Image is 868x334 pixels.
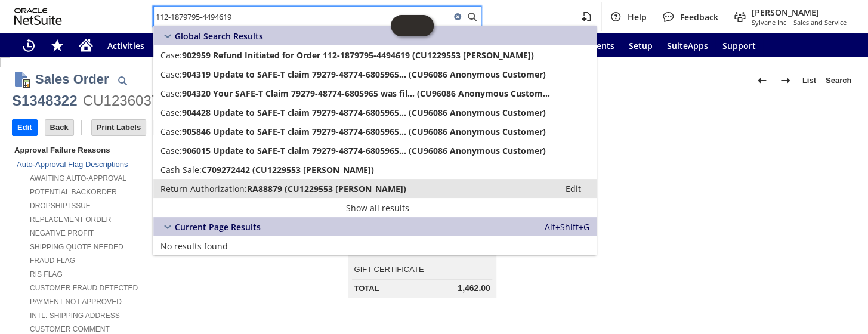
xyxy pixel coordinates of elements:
[153,45,597,64] a: Case:902959 Refund Initiated for Order 112-1879795-4494619 (CU1229553 [PERSON_NAME])Edit:
[115,73,129,88] img: Quick Find
[182,145,546,156] span: 906015 Update to SAFE-T claim 79279-48774-6805965... (CU96086 Anonymous Customer)
[160,164,202,175] span: Cash Sale:
[14,33,43,57] a: Recent Records
[153,64,597,83] a: Case:904319 Update to SAFE-T claim 79279-48774-6805965... (CU96086 Anonymous Customer)Edit:
[153,103,597,122] a: Case:904428 Update to SAFE-T claim 79279-48774-6805965... (CU96086 Anonymous Customer)Edit:
[153,198,597,217] a: Show all results
[715,33,763,57] a: Support
[354,265,424,274] a: Gift Certificate
[458,283,490,293] span: 1,462.00
[153,236,597,255] a: No results found
[160,126,182,137] span: Case:
[175,30,263,42] span: Global Search Results
[182,50,534,61] span: 902959 Refund Initiated for Order 112-1879795-4494619 (CU1229553 [PERSON_NAME])
[153,179,597,198] a: Return Authorization:RA88879 (CU1229553 [PERSON_NAME])Edit:
[182,88,552,99] span: 904320 Your SAFE-T Claim 79279-48774-6805965 was fil... (CU96086 Anonymous Customer)
[107,40,144,51] span: Activities
[793,18,847,27] span: Sales and Service
[247,183,406,194] span: RA88879 (CU1229553 [PERSON_NAME])
[30,256,75,265] a: Fraud Flag
[552,181,594,196] a: Edit:
[680,11,718,23] span: Feedback
[755,73,769,88] img: Previous
[821,71,856,90] a: Search
[21,38,36,52] svg: Recent Records
[160,240,228,252] span: No results found
[391,15,434,36] iframe: Click here to launch Oracle Guided Learning Help Panel
[628,11,647,23] span: Help
[202,164,374,175] span: C709272442 (CU1229553 [PERSON_NAME])
[789,18,791,27] span: -
[153,160,597,179] a: Cash Sale:C709272442 (CU1229553 [PERSON_NAME])Edit:
[30,174,126,183] a: Awaiting Auto-Approval
[154,10,450,24] input: Search
[160,183,247,194] span: Return Authorization:
[465,10,479,24] svg: Search
[182,107,546,118] span: 904428 Update to SAFE-T claim 79279-48774-6805965... (CU96086 Anonymous Customer)
[722,40,756,51] span: Support
[30,229,94,237] a: Negative Profit
[182,69,546,80] span: 904319 Update to SAFE-T claim 79279-48774-6805965... (CU96086 Anonymous Customer)
[35,69,109,89] h1: Sales Order
[660,33,715,57] a: SuiteApps
[175,221,261,233] span: Current Page Results
[622,33,660,57] a: Setup
[45,120,73,135] input: Back
[752,7,847,18] span: [PERSON_NAME]
[798,71,821,90] a: List
[43,33,72,57] div: Shortcuts
[160,88,182,99] span: Case:
[160,50,182,61] span: Case:
[30,284,138,292] a: Customer Fraud Detected
[79,38,93,52] svg: Home
[752,18,786,27] span: Sylvane Inc
[545,221,589,233] span: Alt+Shift+G
[160,145,182,156] span: Case:
[30,270,63,279] a: RIS flag
[30,188,117,196] a: Potential Backorder
[13,120,37,135] input: Edit
[30,325,110,333] a: Customer Comment
[14,8,62,25] svg: logo
[30,311,120,320] a: Intl. Shipping Address
[30,298,122,306] a: Payment not approved
[160,69,182,80] span: Case:
[30,215,111,224] a: Replacement Order
[72,33,100,57] a: Home
[153,122,597,141] a: Case:905846 Update to SAFE-T claim 79279-48774-6805965... (CU96086 Anonymous Customer)Edit:
[100,33,152,57] a: Activities
[160,107,182,118] span: Case:
[412,15,434,36] span: Oracle Guided Learning Widget. To move around, please hold and drag
[12,91,77,110] div: S1348322
[667,40,708,51] span: SuiteApps
[30,202,91,210] a: Dropship Issue
[779,73,793,88] img: Next
[30,243,123,251] a: Shipping Quote Needed
[153,141,597,160] a: Case:906015 Update to SAFE-T claim 79279-48774-6805965... (CU96086 Anonymous Customer)Edit:
[92,120,146,135] input: Print Labels
[182,126,546,137] span: 905846 Update to SAFE-T claim 79279-48774-6805965... (CU96086 Anonymous Customer)
[153,83,597,103] a: Case:904320 Your SAFE-T Claim 79279-48774-6805965 was fil... (CU96086 Anonymous Customer)Edit:
[152,33,212,57] a: Warehouse
[12,143,289,157] div: Approval Failure Reasons
[83,91,281,110] div: CU1236037 [PERSON_NAME]
[50,38,64,52] svg: Shortcuts
[354,284,379,293] a: Total
[629,40,653,51] span: Setup
[17,160,128,169] a: Auto-Approval Flag Descriptions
